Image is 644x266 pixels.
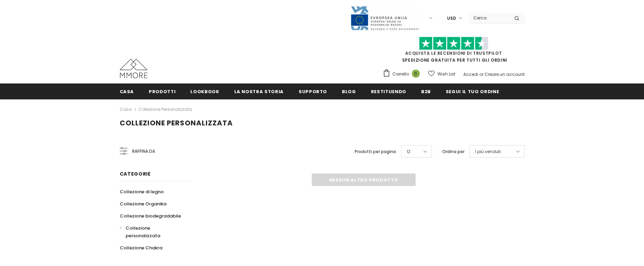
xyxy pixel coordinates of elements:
[407,148,410,155] span: 12
[234,83,284,99] a: La nostra storia
[120,222,185,242] a: Collezione personalizzata
[484,71,525,77] a: Creare un account
[342,83,356,99] a: Blog
[371,88,406,95] span: Restituendo
[447,15,456,22] span: USD
[342,88,356,95] span: Blog
[120,198,166,210] a: Collezione Organika
[475,148,501,155] span: I più venduti
[469,13,509,23] input: Search Site
[446,83,499,99] a: Segui il tuo ordine
[149,83,175,99] a: Prodotti
[120,201,166,207] span: Collezione Organika
[126,225,160,239] span: Collezione personalizzata
[120,88,134,95] span: Casa
[149,88,175,95] span: Prodotti
[392,71,409,78] span: Carrello
[190,83,219,99] a: Lookbook
[120,118,233,128] span: Collezione personalizzata
[446,88,499,95] span: Segui il tuo ordine
[120,170,151,177] span: Categorie
[120,210,181,222] a: Collezione biodegradabile
[120,242,162,254] a: Collezione Chakra
[479,71,483,77] span: or
[190,88,219,95] span: Lookbook
[421,83,431,99] a: B2B
[120,83,134,99] a: Casa
[350,15,419,21] a: Javni Razpis
[428,68,455,80] a: Wish List
[405,50,502,56] a: Acquista le recensioni di TrustPilot
[442,148,464,155] label: Ordina per
[120,105,132,114] a: Casa
[120,245,162,251] span: Collezione Chakra
[120,213,181,219] span: Collezione biodegradabile
[355,148,396,155] label: Prodotti per pagina
[120,59,147,78] img: Casi MMORE
[132,148,155,155] span: Raffina da
[371,83,406,99] a: Restituendo
[383,40,525,63] span: SPEDIZIONE GRATUITA PER TUTTI GLI ORDINI
[412,70,420,78] span: 0
[383,69,423,79] a: Carrello 0
[120,186,164,198] a: Collezione di legno
[437,71,455,78] span: Wish List
[234,88,284,95] span: La nostra storia
[299,88,327,95] span: supporto
[419,37,488,50] img: Fidati di Pilot Stars
[138,106,192,112] a: Collezione personalizzata
[299,83,327,99] a: supporto
[120,188,164,195] span: Collezione di legno
[350,6,419,31] img: Javni Razpis
[463,71,478,77] a: Accedi
[421,88,431,95] span: B2B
